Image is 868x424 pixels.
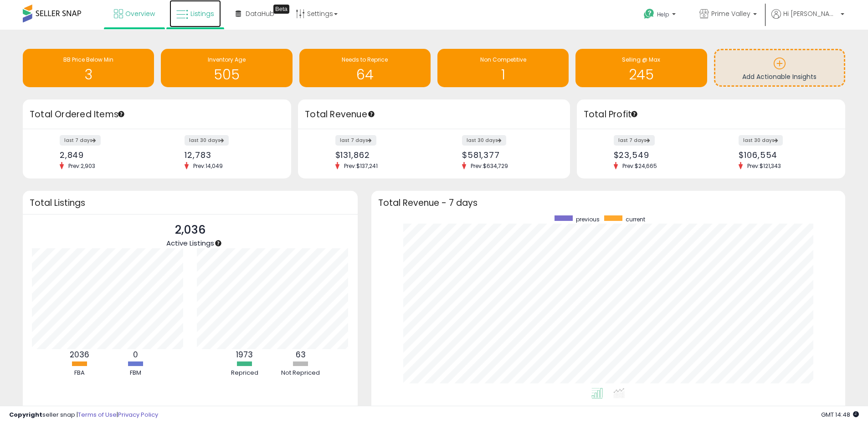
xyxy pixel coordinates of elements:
label: last 7 days [60,135,101,146]
div: Tooltip anchor [273,5,289,14]
span: Non Competitive [480,56,526,63]
div: Tooltip anchor [117,110,125,118]
div: Tooltip anchor [630,110,638,118]
a: Selling @ Max 245 [575,49,707,87]
b: 1973 [236,349,253,360]
span: Prev: 14,049 [189,162,227,170]
h3: Total Profit [584,108,838,121]
span: Hi [PERSON_NAME] [783,9,838,18]
h1: 3 [27,67,149,82]
h3: Total Revenue - 7 days [378,199,838,206]
label: last 30 days [185,135,229,146]
a: Add Actionable Insights [715,50,844,85]
h1: 245 [580,67,702,82]
a: BB Price Below Min 3 [23,49,154,87]
p: 2,036 [166,221,214,239]
span: Prev: $634,729 [466,162,513,170]
div: Tooltip anchor [367,110,375,118]
span: Selling @ Max [622,56,660,63]
span: 2025-09-15 14:48 GMT [821,410,859,419]
span: DataHub [246,9,274,18]
div: Repriced [217,369,272,377]
a: Non Competitive 1 [437,49,569,87]
span: Add Actionable Insights [742,72,817,81]
span: Prev: $137,241 [339,162,382,170]
div: $581,377 [462,150,554,160]
span: Prev: $24,665 [618,162,662,170]
div: FBM [108,369,163,377]
span: Overview [125,9,155,18]
span: Prev: 2,903 [64,162,100,170]
label: last 30 days [462,135,506,146]
a: Hi [PERSON_NAME] [771,9,844,30]
h3: Total Ordered Items [30,108,284,121]
label: last 7 days [335,135,376,146]
span: previous [576,215,600,223]
span: Inventory Age [208,56,246,63]
h3: Total Listings [30,199,351,206]
span: Prime Valley [711,9,750,18]
div: seller snap | | [9,411,158,419]
span: Needs to Reprice [342,56,388,63]
b: 0 [133,349,138,360]
label: last 7 days [614,135,655,146]
div: $23,549 [614,150,704,160]
div: 2,849 [60,150,150,160]
a: Needs to Reprice 64 [299,49,431,87]
div: FBA [52,369,107,377]
h1: 505 [165,67,288,82]
span: BB Price Below Min [63,56,113,63]
div: Not Repriced [273,369,328,377]
div: Tooltip anchor [214,239,222,247]
span: Listings [190,9,214,18]
h1: 1 [442,67,564,82]
a: Privacy Policy [118,410,158,419]
label: last 30 days [739,135,783,146]
span: current [626,215,645,223]
div: $106,554 [739,150,829,160]
b: 63 [296,349,306,360]
a: Help [637,1,685,30]
b: 2036 [70,349,89,360]
span: Help [657,10,669,18]
div: $131,862 [335,150,427,160]
span: Prev: $121,343 [743,162,786,170]
a: Terms of Use [78,410,117,419]
i: Get Help [643,8,655,20]
h3: Total Revenue [305,108,563,121]
h1: 64 [304,67,426,82]
strong: Copyright [9,410,42,419]
div: 12,783 [185,150,275,160]
a: Inventory Age 505 [161,49,292,87]
span: Active Listings [166,238,214,248]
